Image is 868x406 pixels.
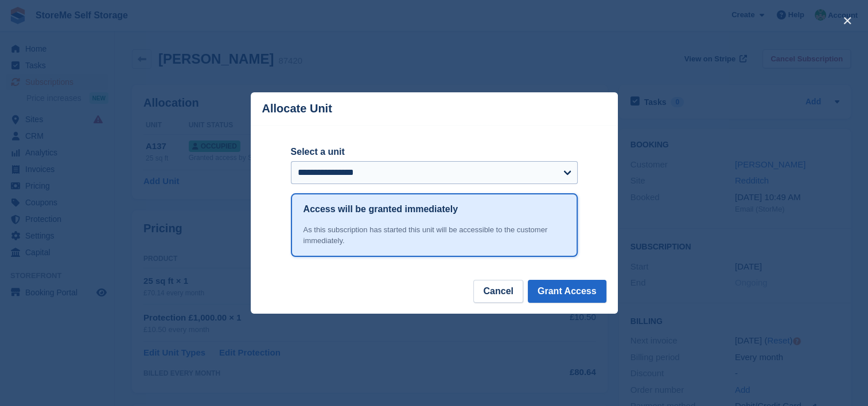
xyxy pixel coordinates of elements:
[303,224,565,247] div: As this subscription has started this unit will be accessible to the customer immediately.
[262,102,332,115] p: Allocate Unit
[303,202,458,216] h1: Access will be granted immediately
[473,280,523,303] button: Cancel
[528,280,606,303] button: Grant Access
[838,11,857,30] button: close
[291,145,578,159] label: Select a unit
